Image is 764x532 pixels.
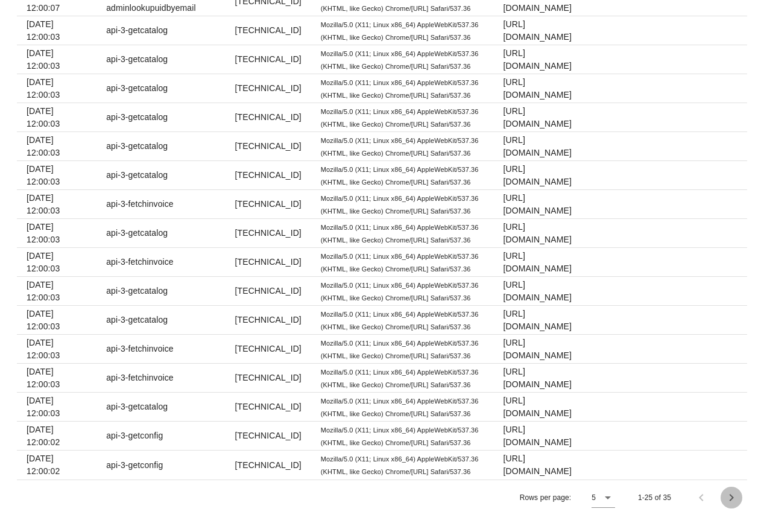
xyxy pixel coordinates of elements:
td: [URL][DOMAIN_NAME] [494,161,601,190]
span: Mozilla/5.0 (X11; Linux x86_64) AppleWebKit/537.36 (KHTML, like Gecko) Chrome/[URL] Safari/537.36 [321,282,479,302]
div: 5 [592,492,596,503]
span: Mozilla/5.0 (X11; Linux x86_64) AppleWebKit/537.36 (KHTML, like Gecko) Chrome/[URL] Safari/537.36 [321,224,479,244]
span: Mozilla/5.0 (X11; Linux x86_64) AppleWebKit/537.36 (KHTML, like Gecko) Chrome/[URL] Safari/537.36 [321,369,479,388]
td: [DATE] 12:00:03 [17,248,96,277]
td: [DATE] 12:00:03 [17,277,96,306]
td: api-3-getcatalog [96,306,225,335]
td: [DATE] 12:00:03 [17,335,96,364]
td: api-3-getcatalog [96,16,225,45]
span: Mozilla/5.0 (X11; Linux x86_64) AppleWebKit/537.36 (KHTML, like Gecko) Chrome/[URL] Safari/537.36 [321,108,479,128]
td: [TECHNICAL_ID] [226,16,311,45]
td: api-3-getconfig [96,422,225,451]
td: [URL][DOMAIN_NAME] [494,393,601,422]
span: Mozilla/5.0 (X11; Linux x86_64) AppleWebKit/537.36 (KHTML, like Gecko) Chrome/[URL] Safari/537.36 [321,79,479,99]
button: Next page [721,487,742,508]
td: [URL][DOMAIN_NAME] [494,248,601,277]
td: api-3-getcatalog [96,277,225,306]
td: [DATE] 12:00:03 [17,306,96,335]
td: [URL][DOMAIN_NAME] [494,277,601,306]
td: [TECHNICAL_ID] [226,103,311,132]
td: [URL][DOMAIN_NAME] [494,335,601,364]
td: [URL][DOMAIN_NAME] [494,74,601,103]
td: api-3-getcatalog [96,393,225,422]
td: [DATE] 12:00:02 [17,422,96,451]
span: Mozilla/5.0 (X11; Linux x86_64) AppleWebKit/537.36 (KHTML, like Gecko) Chrome/[URL] Safari/537.36 [321,195,479,215]
td: [DATE] 12:00:03 [17,132,96,161]
td: [TECHNICAL_ID] [226,161,311,190]
td: api-3-fetchinvoice [96,190,225,219]
td: [TECHNICAL_ID] [226,219,311,248]
td: [DATE] 12:00:03 [17,219,96,248]
td: [DATE] 12:00:03 [17,45,96,74]
td: [TECHNICAL_ID] [226,132,311,161]
td: api-3-fetchinvoice [96,248,225,277]
span: Mozilla/5.0 (X11; Linux x86_64) AppleWebKit/537.36 (KHTML, like Gecko) Chrome/[URL] Safari/537.36 [321,340,479,359]
div: 5Rows per page: [592,488,615,507]
td: [URL][DOMAIN_NAME] [494,422,601,451]
td: api-3-getcatalog [96,132,225,161]
div: Rows per page: [520,480,615,515]
td: api-3-getcatalog [96,45,225,74]
td: [DATE] 12:00:03 [17,161,96,190]
span: Mozilla/5.0 (X11; Linux x86_64) AppleWebKit/537.36 (KHTML, like Gecko) Chrome/[URL] Safari/537.36 [321,166,479,186]
td: api-3-getcatalog [96,103,225,132]
td: [DATE] 12:00:03 [17,103,96,132]
td: api-3-getcatalog [96,219,225,248]
td: [TECHNICAL_ID] [226,190,311,219]
span: Mozilla/5.0 (X11; Linux x86_64) AppleWebKit/537.36 (KHTML, like Gecko) Chrome/[URL] Safari/537.36 [321,253,479,273]
td: [DATE] 12:00:03 [17,190,96,219]
td: api-3-getcatalog [96,74,225,103]
td: api-3-getcatalog [96,161,225,190]
span: Mozilla/5.0 (X11; Linux x86_64) AppleWebKit/537.36 (KHTML, like Gecko) Chrome/[URL] Safari/537.36 [321,137,479,157]
td: [DATE] 12:00:03 [17,16,96,45]
span: Mozilla/5.0 (X11; Linux x86_64) AppleWebKit/537.36 (KHTML, like Gecko) Chrome/[URL] Safari/537.36 [321,397,479,417]
td: [URL][DOMAIN_NAME] [494,190,601,219]
td: [URL][DOMAIN_NAME] [494,45,601,74]
td: [TECHNICAL_ID] [226,364,311,393]
td: [URL][DOMAIN_NAME] [494,132,601,161]
span: Mozilla/5.0 (X11; Linux x86_64) AppleWebKit/537.36 (KHTML, like Gecko) Chrome/[URL] Safari/537.36 [321,455,479,475]
td: [TECHNICAL_ID] [226,306,311,335]
td: api-3-fetchinvoice [96,364,225,393]
td: [TECHNICAL_ID] [226,335,311,364]
span: Mozilla/5.0 (X11; Linux x86_64) AppleWebKit/537.36 (KHTML, like Gecko) Chrome/[URL] Safari/537.36 [321,426,479,446]
td: [URL][DOMAIN_NAME] [494,451,601,480]
td: api-3-getconfig [96,451,225,480]
td: [DATE] 12:00:02 [17,451,96,480]
td: [URL][DOMAIN_NAME] [494,364,601,393]
td: [TECHNICAL_ID] [226,451,311,480]
span: Mozilla/5.0 (X11; Linux x86_64) AppleWebKit/537.36 (KHTML, like Gecko) Chrome/[URL] Safari/537.36 [321,50,479,70]
div: 1-25 of 35 [638,492,671,503]
td: [TECHNICAL_ID] [226,74,311,103]
td: [URL][DOMAIN_NAME] [494,16,601,45]
td: [URL][DOMAIN_NAME] [494,103,601,132]
td: [TECHNICAL_ID] [226,277,311,306]
td: [TECHNICAL_ID] [226,45,311,74]
td: [TECHNICAL_ID] [226,393,311,422]
td: [URL][DOMAIN_NAME] [494,306,601,335]
td: [URL][DOMAIN_NAME] [494,219,601,248]
td: api-3-fetchinvoice [96,335,225,364]
td: [DATE] 12:00:03 [17,364,96,393]
td: [TECHNICAL_ID] [226,422,311,451]
span: Mozilla/5.0 (X11; Linux x86_64) AppleWebKit/537.36 (KHTML, like Gecko) Chrome/[URL] Safari/537.36 [321,311,479,331]
td: [DATE] 12:00:03 [17,74,96,103]
td: [TECHNICAL_ID] [226,248,311,277]
td: [DATE] 12:00:03 [17,393,96,422]
span: Mozilla/5.0 (X11; Linux x86_64) AppleWebKit/537.36 (KHTML, like Gecko) Chrome/[URL] Safari/537.36 [321,21,479,41]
